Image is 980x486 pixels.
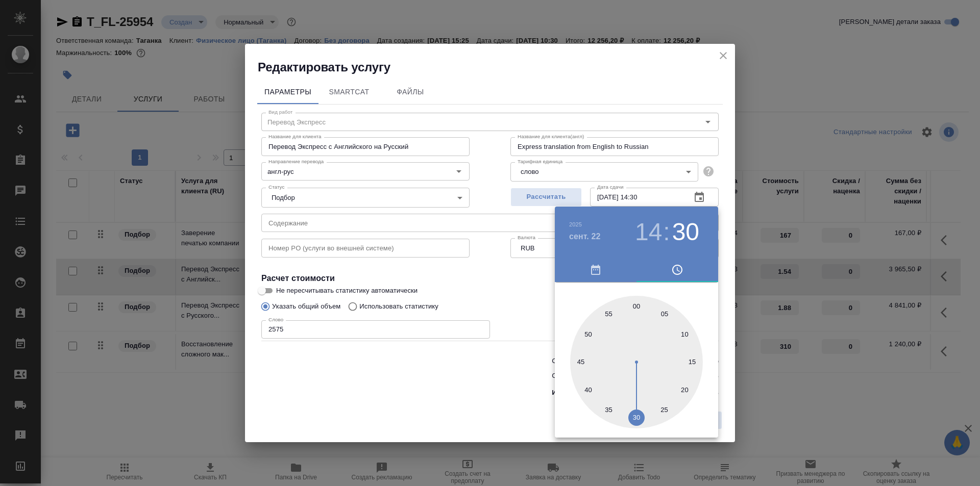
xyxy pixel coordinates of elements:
button: 2025 [569,221,582,227]
button: 30 [672,218,699,246]
button: сент. 22 [569,231,601,243]
h3: : [663,218,670,246]
button: 14 [635,218,662,246]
